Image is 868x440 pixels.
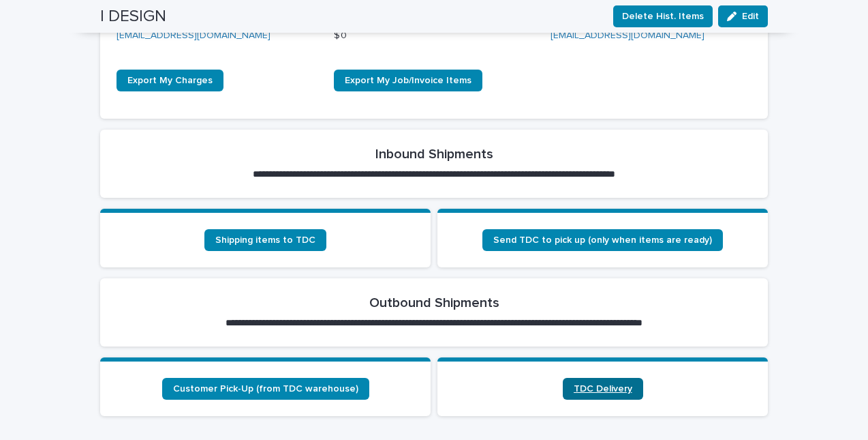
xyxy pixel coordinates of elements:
a: Send TDC to pick up (only when items are ready) [482,229,723,251]
span: Shipping items to TDC [215,235,315,245]
span: Delete Hist. Items [622,10,704,23]
button: Delete Hist. Items [613,5,713,27]
h2: Outbound Shipments [369,295,499,311]
span: Customer Pick-Up (from TDC warehouse) [173,384,358,394]
a: Customer Pick-Up (from TDC warehouse) [162,378,369,400]
a: Shipping items to TDC [204,229,326,251]
span: TDC Delivery [574,384,632,394]
span: Send TDC to pick up (only when items are ready) [493,235,712,245]
span: Export My Job/Invoice Items [345,76,471,85]
a: [EMAIL_ADDRESS][DOMAIN_NAME] [551,31,704,40]
span: Edit [742,12,759,21]
a: Export My Charges [117,70,223,91]
button: Edit [718,5,768,27]
h2: Inbound Shipments [375,146,493,162]
h2: I DESIGN [100,7,166,27]
a: [EMAIL_ADDRESS][DOMAIN_NAME] [117,31,270,40]
p: $ 0 [334,29,535,43]
a: Export My Job/Invoice Items [334,70,482,91]
span: Export My Charges [127,76,213,85]
a: TDC Delivery [563,378,643,400]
